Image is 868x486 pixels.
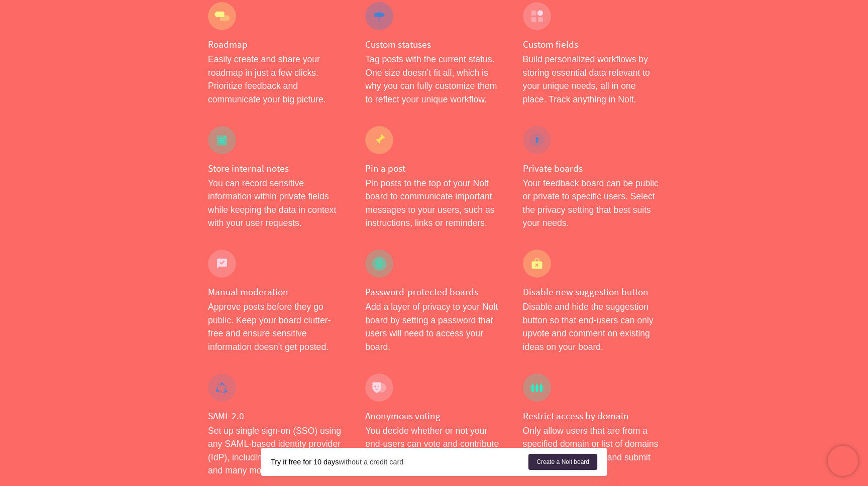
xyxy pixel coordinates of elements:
p: Your feedback board can be public or private to specific users. Select the privacy setting that b... [523,177,660,230]
h4: Private boards [523,162,660,175]
h4: SAML 2.0 [208,410,345,422]
h4: Disable new suggestion button [523,286,660,298]
p: Set up single sign-on (SSO) using any SAML-based identity provider (IdP), including Okta, OneLogi... [208,424,345,477]
h4: Anonymous voting [365,410,502,422]
a: Create a Nolt board [528,454,597,470]
div: without a credit card [271,457,528,467]
p: Tag posts with the current status. One size doesn’t fit all, which is why you can fully customize... [365,53,502,106]
p: Pin posts to the top of your Nolt board to communicate important messages to your users, such as ... [365,177,502,230]
h4: Custom fields [523,38,660,51]
h4: Restrict access by domain [523,410,660,422]
p: Build personalized workflows by storing essential data relevant to your unique needs, all in one ... [523,53,660,106]
p: Easily create and share your roadmap in just a few clicks. Prioritize feedback and communicate yo... [208,53,345,106]
p: You decide whether or not your end-users can vote and contribute to your feedback board without r... [365,424,502,477]
h4: Password-protected boards [365,286,502,298]
iframe: Chatra live chat [828,446,858,476]
p: Approve posts before they go public. Keep your board clutter-free and ensure sensitive informatio... [208,300,345,353]
h4: Store internal notes [208,162,345,175]
p: Add a layer of privacy to your Nolt board by setting a password that users will need to access yo... [365,300,502,353]
strong: Try it free for 10 days [271,458,339,466]
h4: Custom statuses [365,38,502,51]
p: Only allow users that are from a specified domain or list of domains to access your board and sub... [523,424,660,477]
p: You can record sensitive information within private fields while keeping the data in context with... [208,177,345,230]
h4: Manual moderation [208,286,345,298]
h4: Pin a post [365,162,502,175]
p: Disable and hide the suggestion button so that end-users can only upvote and comment on existing ... [523,300,660,353]
h4: Roadmap [208,38,345,51]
